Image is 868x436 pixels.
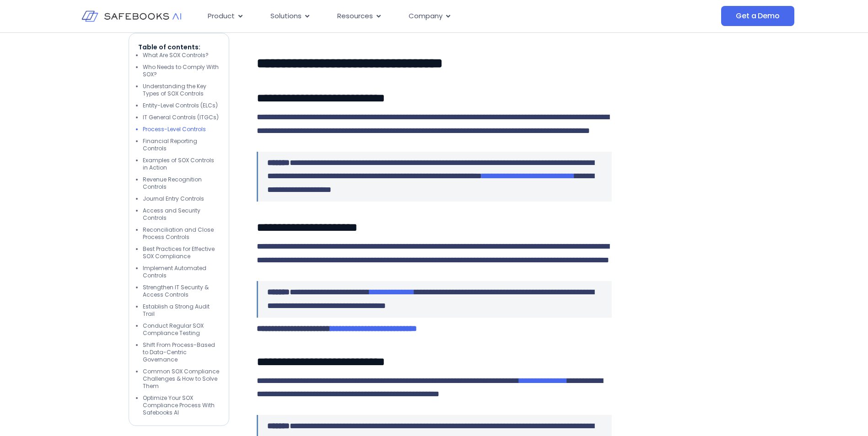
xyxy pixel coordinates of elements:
[143,207,220,222] li: Access and Security Controls
[143,157,220,171] li: Examples of SOX Controls in Action
[143,126,220,133] li: Process-Level Controls
[143,226,220,241] li: Reconciliation and Close Process Controls
[143,83,220,97] li: Understanding the Key Types of SOX Controls
[143,64,220,78] li: Who Needs to Comply With SOX?
[337,11,373,21] span: Resources
[143,368,220,390] li: Common SOX Compliance Challenges & How to Solve Them
[143,341,220,363] li: Shift From Process-Based to Data-Centric Governance
[143,138,220,152] li: Financial Reporting Controls
[208,11,235,21] span: Product
[736,11,779,21] span: Get a Demo
[138,43,220,52] p: Table of contents:
[143,102,220,109] li: Entity-Level Controls (ELCs)
[200,7,630,25] div: Menu Toggle
[143,265,220,279] li: Implement Automated Controls
[143,303,220,318] li: Establish a Strong Audit Trail
[270,11,302,21] span: Solutions
[143,245,220,260] li: Best Practices for Effective SOX Compliance
[200,7,630,25] nav: Menu
[143,322,220,337] li: Conduct Regular SOX Compliance Testing
[409,11,442,21] span: Company
[143,394,220,416] li: Optimize Your SOX Compliance Process With Safebooks AI
[721,6,794,26] a: Get a Demo
[143,52,220,59] li: What Are SOX Controls?
[143,114,220,121] li: IT General Controls (ITGCs)
[143,176,220,191] li: Revenue Recognition Controls
[143,195,220,202] li: Journal Entry Controls
[143,284,220,298] li: Strengthen IT Security & Access Controls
